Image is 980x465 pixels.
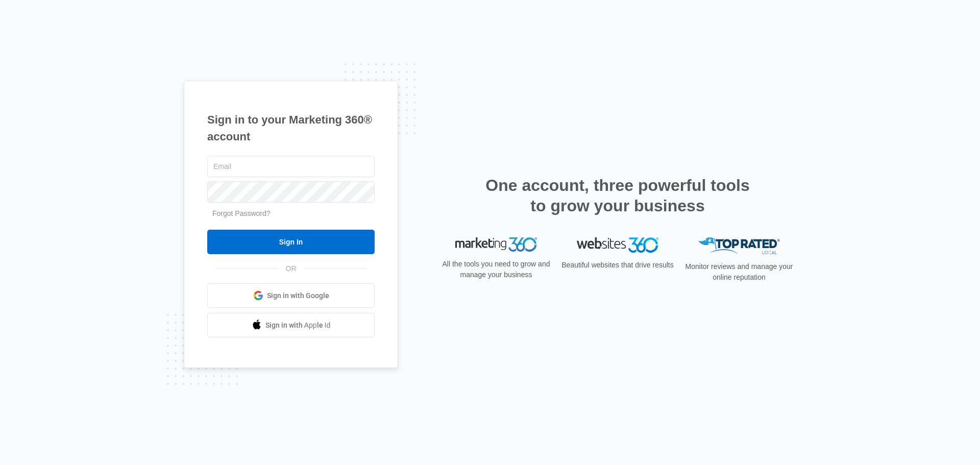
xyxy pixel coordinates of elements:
[577,237,658,252] img: Websites 360
[560,260,675,271] p: Beautiful websites that drive results
[207,283,375,308] a: Sign in with Google
[439,259,553,280] p: All the tools you need to grow and manage your business
[207,313,375,337] a: Sign in with Apple Id
[207,111,375,145] h1: Sign in to your Marketing 360® account
[207,230,375,254] input: Sign In
[455,237,537,252] img: Marketing 360
[698,237,780,254] img: Top Rated Local
[207,156,375,177] input: Email
[265,320,331,331] span: Sign in with Apple Id
[212,209,271,217] a: Forgot Password?
[279,263,304,274] span: OR
[682,261,796,283] p: Monitor reviews and manage your online reputation
[267,290,329,301] span: Sign in with Google
[482,175,753,216] h2: One account, three powerful tools to grow your business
